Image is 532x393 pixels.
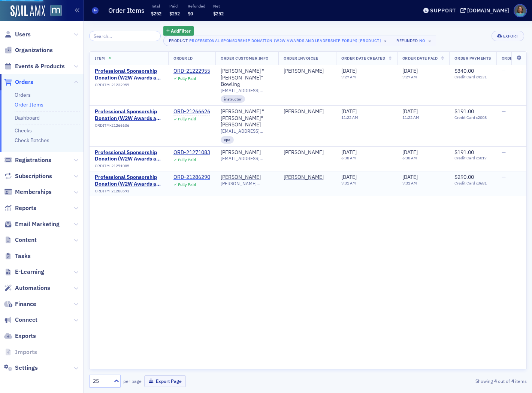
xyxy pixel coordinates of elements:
[4,188,52,196] a: Memberships
[188,10,193,16] span: $0
[402,74,417,79] time: 9:27 AM
[503,34,519,38] div: Export
[221,95,245,103] div: instructor
[173,68,210,75] a: ORD-21222955
[221,149,261,156] a: [PERSON_NAME]
[402,108,418,115] span: [DATE]
[15,204,36,212] span: Reports
[213,10,224,16] span: $252
[188,3,205,9] p: Refunded
[178,76,196,81] div: Fully Paid
[284,108,324,115] a: [PERSON_NAME]
[189,37,381,44] div: Professional Sponsorship Donation (W2W Awards and Leadership Forum) [Product]
[178,117,196,121] div: Fully Paid
[454,181,491,186] span: Credit Card x3681
[4,252,31,260] a: Tasks
[284,174,324,181] a: [PERSON_NAME]
[15,220,60,228] span: Email Marketing
[341,74,356,79] time: 9:27 AM
[221,181,273,186] span: [PERSON_NAME][EMAIL_ADDRESS][PERSON_NAME][DOMAIN_NAME]
[492,31,524,41] button: Export
[402,149,418,156] span: [DATE]
[213,3,224,9] p: Net
[95,149,163,162] span: Professional Sponsorship Donation (W2W Awards and Leadership Forum)
[4,284,50,292] a: Automations
[284,55,318,61] span: Order Invoicee
[169,3,180,9] p: Paid
[493,378,498,384] strong: 4
[171,27,191,34] span: Add Filter
[173,108,210,115] div: ORD-21266626
[15,127,32,134] a: Checks
[341,115,358,120] time: 11:22 AM
[284,68,324,75] a: [PERSON_NAME]
[502,108,506,115] span: —
[502,149,506,156] span: —
[4,78,33,86] a: Orders
[95,82,129,87] span: ORDITM-21222957
[396,38,418,43] div: Refunded
[15,252,31,260] span: Tasks
[144,375,186,387] button: Export Page
[391,36,436,46] button: RefundedNo×
[402,55,438,61] span: Order Date Paid
[15,46,53,54] span: Organizations
[15,300,36,308] span: Finance
[15,137,49,144] a: Check Batches
[4,156,51,164] a: Registrations
[50,5,62,16] img: SailAMX
[284,149,324,156] a: [PERSON_NAME]
[221,68,273,88] div: [PERSON_NAME] "[PERSON_NAME]" Bowling
[454,156,491,160] span: Credit Card x5017
[454,149,474,156] span: $191.00
[15,101,43,108] a: Order Items
[402,67,418,74] span: [DATE]
[454,115,491,120] span: Credit Card x2008
[4,268,44,276] a: E-Learning
[95,123,129,128] span: ORDITM-21266636
[284,68,331,75] span: Sam Bowling
[341,108,357,115] span: [DATE]
[221,128,273,134] span: [EMAIL_ADDRESS][DOMAIN_NAME]
[454,108,474,115] span: $191.00
[15,268,44,276] span: E-Learning
[402,155,417,160] time: 6:38 AM
[4,348,37,356] a: Imports
[221,174,261,181] a: [PERSON_NAME]
[108,6,145,15] h1: Order Items
[4,332,36,340] a: Exports
[4,46,53,54] a: Organizations
[284,108,331,115] span: Bo Fitzpatrick
[221,88,273,93] span: [EMAIL_ADDRESS][DOMAIN_NAME]
[123,378,142,384] label: per page
[460,8,512,13] button: [DOMAIN_NAME]
[10,5,45,17] img: SailAMX
[341,149,357,156] span: [DATE]
[95,108,163,121] a: Professional Sponsorship Donation (W2W Awards and Leadership Forum)
[221,136,234,144] div: cpa
[402,115,419,120] time: 11:22 AM
[15,364,38,372] span: Settings
[426,37,433,44] span: ×
[454,174,474,180] span: $290.00
[15,172,52,180] span: Subscriptions
[467,7,509,14] div: [DOMAIN_NAME]
[173,55,193,61] span: Order ID
[510,378,515,384] strong: 4
[95,189,129,193] span: ORDITM-21288593
[221,156,273,161] span: [EMAIL_ADDRESS][DOMAIN_NAME]
[95,68,163,81] a: Professional Sponsorship Donation (W2W Awards and Leadership Forum)
[178,182,196,187] div: Fully Paid
[4,300,36,308] a: Finance
[4,236,37,244] a: Content
[173,174,210,181] a: ORD-21286290
[15,156,51,164] span: Registrations
[93,377,109,385] div: 25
